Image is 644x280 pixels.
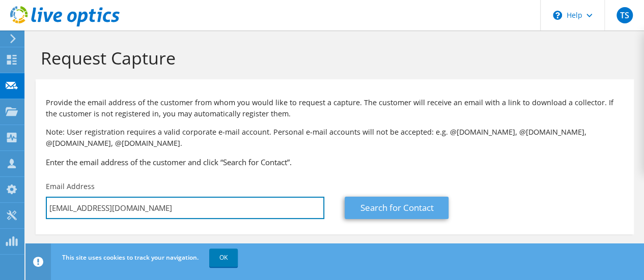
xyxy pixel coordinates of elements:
p: Note: User registration requires a valid corporate e-mail account. Personal e-mail accounts will ... [46,127,624,149]
a: Search for Contact [345,197,449,219]
span: This site uses cookies to track your navigation. [62,253,199,262]
p: Provide the email address of the customer from whom you would like to request a capture. The cust... [46,97,624,119]
span: TS [617,7,633,23]
label: Email Address [46,181,95,192]
svg: \n [553,11,562,20]
a: OK [209,248,238,267]
h1: Request Capture [41,47,624,69]
h3: Enter the email address of the customer and click “Search for Contact”. [46,157,624,168]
